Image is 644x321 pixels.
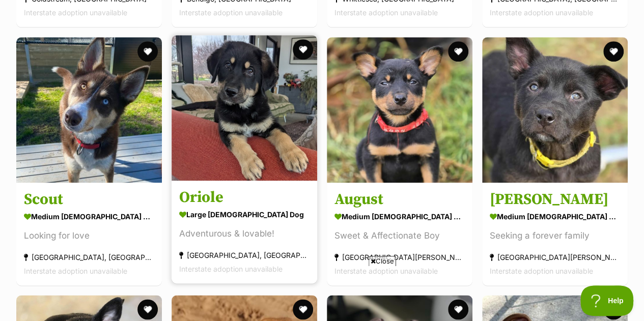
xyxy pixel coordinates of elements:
h3: [PERSON_NAME] [490,190,620,209]
img: Otto [482,37,628,183]
div: [GEOGRAPHIC_DATA][PERSON_NAME][GEOGRAPHIC_DATA] [334,250,465,264]
iframe: Advertisement [137,270,508,316]
div: [GEOGRAPHIC_DATA], [GEOGRAPHIC_DATA] [24,250,154,264]
iframe: Help Scout Beacon - Open [580,285,634,316]
button: favourite [137,41,158,62]
img: August [327,37,472,183]
span: Interstate adoption unavailable [24,9,127,17]
span: Close [369,256,396,266]
div: Adventurous & lovable! [179,227,310,241]
span: Interstate adoption unavailable [490,267,593,275]
button: favourite [293,39,313,60]
span: Interstate adoption unavailable [334,9,438,17]
span: Interstate adoption unavailable [24,267,127,275]
button: favourite [448,41,468,62]
div: medium [DEMOGRAPHIC_DATA] Dog [490,209,620,224]
a: August medium [DEMOGRAPHIC_DATA] Dog Sweet & Affectionate Boy [GEOGRAPHIC_DATA][PERSON_NAME][GEOG... [327,182,472,285]
span: Interstate adoption unavailable [490,9,593,17]
div: medium [DEMOGRAPHIC_DATA] Dog [334,209,465,224]
div: [GEOGRAPHIC_DATA], [GEOGRAPHIC_DATA] [179,248,310,262]
div: Seeking a forever family [490,229,620,243]
div: medium [DEMOGRAPHIC_DATA] Dog [24,209,154,224]
div: Sweet & Affectionate Boy [334,229,465,243]
div: large [DEMOGRAPHIC_DATA] Dog [179,207,310,222]
a: [PERSON_NAME] medium [DEMOGRAPHIC_DATA] Dog Seeking a forever family [GEOGRAPHIC_DATA][PERSON_NAM... [482,182,628,285]
a: Scout medium [DEMOGRAPHIC_DATA] Dog Looking for love [GEOGRAPHIC_DATA], [GEOGRAPHIC_DATA] Interst... [16,182,162,285]
img: Oriole [172,35,317,181]
img: Scout [16,37,162,183]
div: [GEOGRAPHIC_DATA][PERSON_NAME][GEOGRAPHIC_DATA] [490,250,620,264]
h3: Scout [24,190,154,209]
h3: August [334,190,465,209]
button: favourite [603,41,624,62]
h3: Oriole [179,188,310,207]
a: Oriole large [DEMOGRAPHIC_DATA] Dog Adventurous & lovable! [GEOGRAPHIC_DATA], [GEOGRAPHIC_DATA] I... [172,180,317,283]
div: Looking for love [24,229,154,243]
span: Interstate adoption unavailable [179,9,283,17]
